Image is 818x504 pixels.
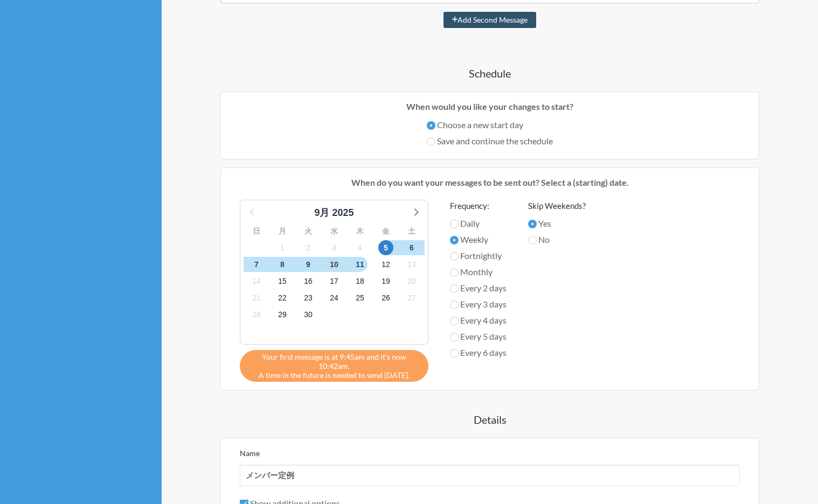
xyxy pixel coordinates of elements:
div: A time in the future is needed to send [DATE]. [240,350,428,382]
input: Yes [528,220,537,228]
span: 2025年10月7日火曜日 [249,257,264,272]
span: 2025年10月24日金曜日 [327,291,342,306]
div: 水 [321,223,347,240]
label: Fortnightly [450,249,507,262]
span: 2025年10月9日木曜日 [301,257,316,272]
label: Choose a new start day [427,118,553,131]
input: Daily [450,220,459,228]
input: Monthly [450,268,459,277]
h4: Schedule [183,66,796,81]
span: 2025年10月30日木曜日 [301,307,316,323]
label: Daily [450,217,507,230]
span: 2025年10月27日月曜日 [404,291,419,306]
input: Fortnightly [450,252,459,261]
span: 2025年10月14日火曜日 [249,274,264,289]
span: 2025年10月22日水曜日 [275,291,290,306]
span: 2025年10月28日火曜日 [249,307,264,323]
label: Every 5 days [450,330,507,343]
input: Save and continue the schedule [427,137,435,146]
span: 2025年10月29日水曜日 [275,307,290,323]
span: 2025年10月25日土曜日 [352,291,368,306]
span: 2025年10月1日水曜日 [275,240,290,255]
input: No [528,236,537,244]
div: 木 [347,223,373,240]
span: 2025年10月10日金曜日 [327,257,342,272]
span: 2025年10月8日水曜日 [275,257,290,272]
label: Every 2 days [450,282,507,295]
span: 2025年10月21日火曜日 [249,291,264,306]
label: Yes [528,217,586,230]
label: Monthly [450,265,507,278]
span: 2025年10月11日土曜日 [352,257,368,272]
label: Every 4 days [450,314,507,327]
span: 2025年10月18日土曜日 [352,274,368,289]
input: Every 2 days [450,284,459,293]
p: When do you want your messages to be sent out? Select a (starting) date. [229,176,751,189]
div: 火 [295,223,321,240]
input: Weekly [450,236,459,244]
span: 2025年10月23日木曜日 [301,291,316,306]
span: 2025年10月16日木曜日 [301,274,316,289]
span: 2025年10月12日日曜日 [378,257,393,272]
div: 金 [373,223,399,240]
button: Add Second Message [443,12,537,28]
span: 2025年10月2日木曜日 [301,240,316,255]
span: 2025年10月13日月曜日 [404,257,419,272]
span: 2025年10月4日土曜日 [352,240,368,255]
span: 2025年10月19日日曜日 [378,274,393,289]
span: 2025年10月3日金曜日 [327,240,342,255]
h4: Details [183,412,796,427]
input: Every 6 days [450,349,459,358]
input: Every 5 days [450,333,459,341]
div: 9月 2025 [310,206,358,220]
span: 2025年10月17日金曜日 [327,274,342,289]
div: 土 [399,223,425,240]
label: Save and continue the schedule [427,135,553,148]
span: 2025年10月15日水曜日 [275,274,290,289]
label: Every 3 days [450,298,507,311]
label: No [528,233,586,246]
input: Every 3 days [450,300,459,309]
input: Every 4 days [450,317,459,325]
p: When would you like your changes to start? [229,100,751,113]
span: 2025年10月20日月曜日 [404,274,419,289]
label: Every 6 days [450,346,507,359]
div: 日 [244,223,269,240]
label: Frequency: [450,200,507,212]
span: 2025年10月26日日曜日 [378,291,393,306]
div: 月 [269,223,295,240]
input: Choose a new start day [427,121,435,130]
span: 2025年10月6日月曜日 [404,240,419,255]
span: Your first message is at 9:45am and it's now 10:42am. [248,352,420,370]
label: Skip Weekends? [528,200,586,212]
label: Weekly [450,233,507,246]
input: We suggest a 2 to 4 word name [240,465,740,486]
span: 2025年10月5日日曜日 [378,240,393,255]
label: Name [240,449,260,458]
